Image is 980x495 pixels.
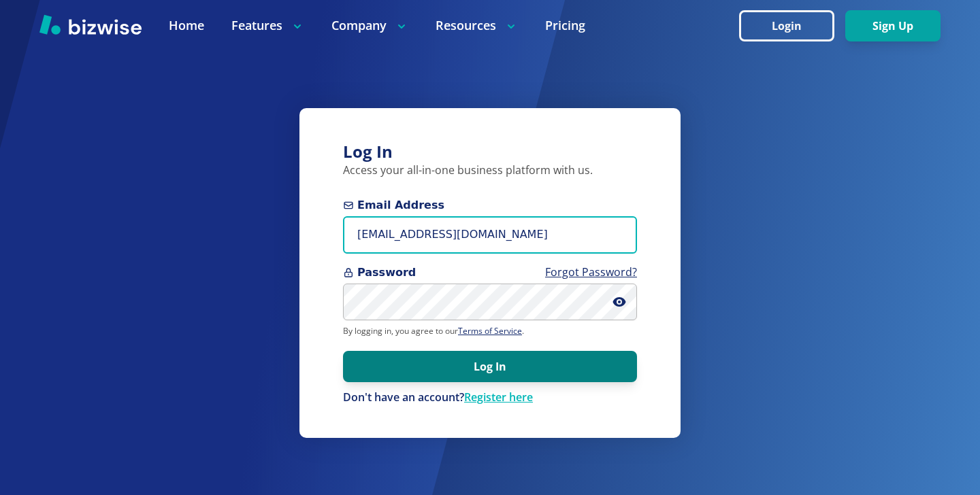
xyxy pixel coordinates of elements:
[343,141,637,163] h3: Log In
[343,197,637,214] span: Email Address
[343,326,637,337] p: By logging in, you agree to our .
[169,17,204,34] a: Home
[464,390,533,405] a: Register here
[458,325,522,337] a: Terms of Service
[845,10,941,41] button: Sign Up
[739,20,845,33] a: Login
[739,10,834,41] button: Login
[343,390,637,405] p: Don't have an account?
[436,17,518,34] p: Resources
[343,216,637,254] input: you@example.com
[545,264,637,279] a: Forgot Password?
[343,264,637,281] span: Password
[343,390,637,405] div: Don't have an account?Register here
[231,17,304,34] p: Features
[39,14,142,35] img: Bizwise Logo
[331,17,408,34] p: Company
[845,20,941,33] a: Sign Up
[343,163,637,178] p: Access your all-in-one business platform with us.
[545,17,585,34] a: Pricing
[343,351,637,382] button: Log In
